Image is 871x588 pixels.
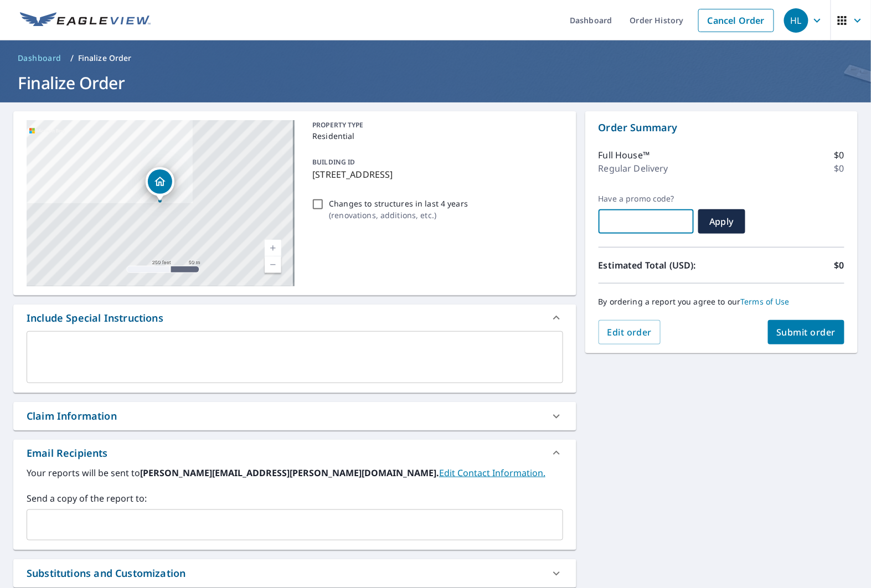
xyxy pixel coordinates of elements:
a: Cancel Order [698,9,774,32]
p: Changes to structures in last 4 years [329,198,468,209]
div: Include Special Instructions [27,311,163,326]
p: $0 [834,148,844,162]
button: Apply [698,209,745,234]
span: Dashboard [18,53,61,64]
p: $0 [834,259,844,272]
p: BUILDING ID [312,157,355,167]
a: Current Level 17, Zoom In [265,240,281,256]
p: Full House™ [599,148,650,162]
label: Your reports will be sent to [27,466,563,479]
a: Current Level 17, Zoom Out [265,256,281,273]
span: Submit order [777,326,836,338]
b: [PERSON_NAME][EMAIL_ADDRESS][PERSON_NAME][DOMAIN_NAME]. [140,467,439,479]
div: Claim Information [13,402,576,430]
div: Include Special Instructions [13,305,576,331]
p: Regular Delivery [599,162,668,175]
img: EV Logo [20,12,151,29]
div: Claim Information [27,409,117,424]
div: Dropped pin, building 1, Residential property, 400 W Cypress St Santa Maria, CA 93458 [146,167,174,202]
nav: breadcrumb [13,49,858,67]
label: Send a copy of the report to: [27,492,563,505]
p: Residential [312,130,558,142]
h1: Finalize Order [13,71,858,94]
a: EditContactInfo [439,467,545,479]
div: HL [784,8,808,33]
div: Substitutions and Customization [27,566,185,581]
p: $0 [834,162,844,175]
button: Edit order [599,320,661,344]
a: Dashboard [13,49,66,67]
label: Have a promo code? [599,194,694,204]
span: Apply [707,215,736,228]
a: Terms of Use [741,296,790,307]
p: Estimated Total (USD): [599,259,721,272]
p: ( renovations, additions, etc. ) [329,209,468,221]
div: Email Recipients [13,440,576,466]
p: Order Summary [599,120,844,135]
span: Edit order [607,326,652,338]
div: Substitutions and Customization [13,559,576,587]
button: Submit order [768,320,845,344]
p: Finalize Order [78,53,132,64]
p: [STREET_ADDRESS] [312,168,558,181]
p: By ordering a report you agree to our [599,297,844,307]
div: Email Recipients [27,446,108,461]
p: PROPERTY TYPE [312,120,558,130]
li: / [70,51,74,65]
